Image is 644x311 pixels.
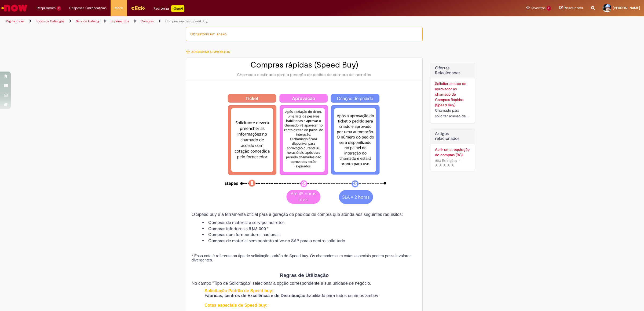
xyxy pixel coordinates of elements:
span: 2 [547,6,551,11]
span: [PERSON_NAME] [613,6,640,10]
span: Fábricas, centros de Excelência e de Distribuição: [204,293,307,298]
li: Compras com fornecedores nacionais [202,232,417,238]
p: +GenAi [171,5,184,12]
span: Favoritos [531,5,546,11]
span: 2 [57,6,61,11]
a: Compras [141,19,154,23]
div: Ofertas Relacionadas [431,63,475,123]
a: Compras rápidas (Speed Buy) [165,19,208,23]
div: Chamado para solicitar acesso de aprovador ao ticket de Speed buy [435,108,471,119]
span: Regras de Utilização [280,272,329,278]
span: O Speed buy é a ferramenta oficial para a geração de pedidos de compra que atenda aos seguintes r... [192,212,403,217]
li: Compras inferiores a R$13.000 * [202,226,417,232]
span: * Essa cota é referente ao tipo de solicitação padrão de Speed buy. Os chamados com cotas especia... [192,254,411,262]
span: Requisições [37,5,56,11]
a: Solicitar acesso de aprovador ao chamado de Compras Rápidas (Speed buy) [435,81,466,107]
span: No campo “Tipo de Solicitação” selecionar a opção correspondente a sua unidade de negócio. [192,281,371,286]
button: Adicionar a Favoritos [186,46,233,58]
span: Cotas especiais de Speed buy: [204,303,268,308]
span: More [115,5,123,11]
a: Abrir uma requisição de compras (RC) [435,147,471,158]
span: Despesas Corporativas [69,5,107,11]
div: Chamado destinado para a geração de pedido de compra de indiretos. [192,72,417,77]
span: Solicitação Padrão de Speed buy: [204,288,273,293]
li: Compras de material e serviço indiretos [202,220,417,226]
span: habilitado para todos usuários ambev [307,293,378,298]
a: Página inicial [6,19,24,23]
div: Padroniza [153,5,184,12]
span: Rascunhos [564,5,583,10]
img: ServiceNow [1,3,28,13]
li: Compras de material sem contrato ativo no SAP para o centro solicitado [202,238,417,244]
a: Todos os Catálogos [36,19,64,23]
a: Service Catalog [76,19,99,23]
a: Rascunhos [559,6,583,11]
h2: Compras rápidas (Speed Buy) [192,61,417,69]
a: Suprimentos [111,19,129,23]
h3: Artigos relacionados [435,132,471,141]
span: 1513 Exibições [435,158,457,163]
span: • [458,157,461,164]
span: Adicionar a Favoritos [191,50,230,54]
img: click_logo_yellow_360x200.png [131,4,145,12]
ul: Trilhas de página [4,16,425,26]
h2: Ofertas Relacionadas [435,66,471,75]
div: Obrigatório um anexo. [186,27,423,41]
